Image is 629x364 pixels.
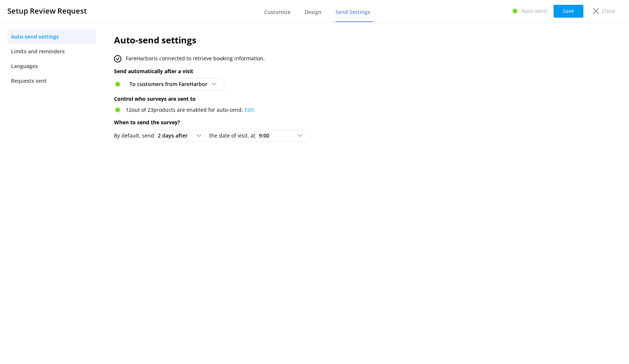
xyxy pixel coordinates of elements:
[11,47,65,56] span: Limits and reminders
[259,132,274,140] span: 9:00
[522,7,547,15] p: Auto-send
[7,5,87,17] h3: Setup Review Request
[158,132,192,140] span: 2 days after
[114,118,532,126] p: When to send the survey?
[7,74,96,88] a: Requests sent
[126,106,254,114] p: 12 out of 23 products are enabled for auto-send.
[11,33,59,41] span: Auto-send settings
[11,77,47,85] span: Requests sent
[114,33,532,47] h2: Auto-send settings
[209,132,255,140] p: the date of visit, at
[114,95,532,103] p: Control who surveys are sent to
[7,29,96,44] a: Auto-send settings
[335,8,370,16] span: Send Settings
[245,106,254,113] a: Edit
[114,67,532,75] p: Send automatically after a visit
[264,8,291,16] span: Customize
[11,62,38,70] span: Languages
[114,132,154,140] p: By default, send
[129,80,212,88] span: To customers from FareHarbor
[7,59,96,74] a: Languages
[554,5,583,18] button: Save
[602,7,615,15] p: Close
[126,54,265,63] p: FareHarbor is connected to retrieve booking information.
[305,8,321,16] span: Design
[7,44,96,59] a: Limits and reminders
